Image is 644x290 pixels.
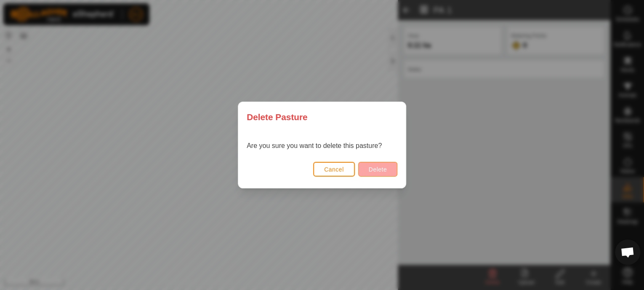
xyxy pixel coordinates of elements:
[369,166,387,173] span: Delete
[615,239,640,265] div: Open chat
[358,162,397,177] button: Delete
[247,142,382,149] span: Are you sure you want to delete this pasture?
[313,162,355,177] button: Cancel
[324,166,344,173] span: Cancel
[247,110,308,124] span: Delete Pasture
